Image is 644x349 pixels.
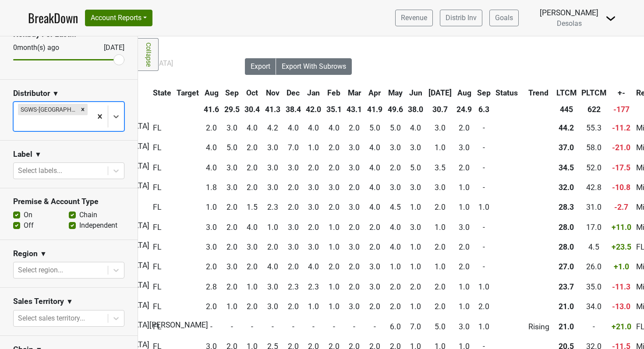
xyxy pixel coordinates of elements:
[390,123,401,132] span: 5.0
[618,88,625,97] span: +-
[559,163,574,172] span: 34.5
[455,102,474,117] th: 24.9
[390,243,401,251] span: 4.0
[247,183,258,192] span: 2.0
[349,282,360,291] span: 2.0
[579,85,609,101] th: PLTCM: activate to sort column ascending
[226,203,237,212] span: 2.0
[395,10,433,26] a: Revenue
[174,85,201,101] th: Target: activate to sort column ascending
[426,85,454,101] th: Jul: activate to sort column ascending
[435,243,446,251] span: 2.0
[210,322,212,331] span: -
[459,302,470,311] span: 1.0
[226,262,237,271] span: 3.0
[153,322,161,331] span: FL
[593,322,595,331] span: -
[247,123,258,132] span: 4.0
[308,163,319,172] span: 2.0
[243,102,262,117] th: 30.4
[52,88,59,99] span: ▼
[483,163,485,172] span: -
[410,203,421,212] span: 1.0
[349,243,360,251] span: 3.0
[410,322,421,331] span: 7.0
[390,262,401,271] span: 1.0
[526,317,553,336] td: Rising
[559,143,574,152] span: 37.0
[435,163,446,172] span: 3.5
[247,243,258,251] span: 3.0
[308,302,319,311] span: 1.0
[406,85,425,101] th: Jun: activate to sort column ascending
[153,302,161,311] span: FL
[410,143,421,152] span: 3.0
[226,302,237,311] span: 1.0
[288,243,299,251] span: 3.0
[13,197,124,206] h3: Premise & Account Type
[251,62,270,71] span: Export
[559,243,574,251] span: 28.0
[586,302,602,311] span: 34.0
[308,243,319,251] span: 3.0
[13,89,50,98] h3: Distributor
[329,262,340,271] span: 2.0
[349,143,360,152] span: 3.0
[612,123,630,132] span: -11.2
[308,282,319,291] span: 2.3
[345,85,364,101] th: Mar: activate to sort column ascending
[288,282,299,291] span: 2.3
[267,143,278,152] span: 3.0
[588,243,599,251] span: 4.5
[614,262,629,271] span: +1.0
[369,203,380,212] span: 4.0
[40,249,47,259] span: ▼
[288,223,299,232] span: 3.0
[478,282,489,291] span: 1.0
[263,85,283,101] th: Nov: activate to sort column ascending
[478,203,489,212] span: 1.0
[459,223,470,232] span: 3.0
[304,85,323,101] th: Jan: activate to sort column ascending
[308,183,319,192] span: 3.0
[18,104,78,115] div: SGWS-[GEOGRAPHIC_DATA]
[554,85,579,101] th: LTCM: activate to sort column ascending
[24,210,32,220] label: On
[440,10,482,26] a: Distrib Inv
[369,223,380,232] span: 2.0
[586,143,602,152] span: 58.0
[206,183,217,192] span: 1.8
[153,183,161,192] span: FL
[586,262,602,271] span: 26.0
[612,143,630,152] span: -21.0
[349,223,360,232] span: 2.0
[153,223,161,232] span: FL
[459,243,470,251] span: 2.0
[459,262,470,271] span: 2.0
[349,183,360,192] span: 2.0
[365,85,385,101] th: Apr: activate to sort column ascending
[435,123,446,132] span: 3.0
[349,123,360,132] span: 2.0
[612,302,630,311] span: -13.0
[410,262,421,271] span: 1.0
[557,19,582,28] span: Desolas
[559,223,574,232] span: 28.0
[267,163,278,172] span: 3.0
[226,223,237,232] span: 2.0
[333,322,335,331] span: -
[206,243,217,251] span: 3.0
[459,203,470,212] span: 1.0
[459,163,470,172] span: 2.0
[75,321,208,329] span: [GEOGRAPHIC_DATA][PERSON_NAME]
[206,143,217,152] span: 4.0
[153,282,161,291] span: FL
[13,150,32,159] h3: Label
[267,223,278,232] span: 1.0
[288,143,299,152] span: 7.0
[263,102,283,117] th: 41.3
[247,163,258,172] span: 2.0
[540,7,598,18] div: [PERSON_NAME]
[243,85,262,101] th: Oct: activate to sort column ascending
[13,42,83,53] div: 0 month(s) ago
